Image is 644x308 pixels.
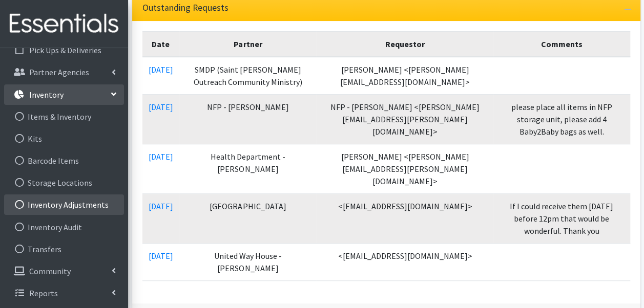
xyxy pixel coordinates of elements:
[4,239,124,259] a: Transfers
[317,95,493,144] td: NFP - [PERSON_NAME] <[PERSON_NAME][EMAIL_ADDRESS][PERSON_NAME][DOMAIN_NAME]>
[149,151,173,162] a: [DATE]
[179,144,317,194] td: Health Department - [PERSON_NAME]
[493,95,630,144] td: please place all items in NFP storage unit, please add 4 Baby2Baby bags as well.
[317,244,493,281] td: <[EMAIL_ADDRESS][DOMAIN_NAME]>
[149,251,173,261] a: [DATE]
[149,102,173,112] a: [DATE]
[29,67,89,77] p: Partner Agencies
[4,62,124,82] a: Partner Agencies
[317,194,493,244] td: <[EMAIL_ADDRESS][DOMAIN_NAME]>
[149,201,173,211] a: [DATE]
[4,150,124,171] a: Barcode Items
[4,283,124,303] a: Reports
[4,172,124,193] a: Storage Locations
[179,95,317,144] td: NFP - [PERSON_NAME]
[29,90,64,100] p: Inventory
[179,32,317,57] th: Partner
[4,84,124,105] a: Inventory
[142,3,228,13] h3: Outstanding Requests
[29,266,71,276] p: Community
[317,32,493,57] th: Requestor
[493,194,630,244] td: If I could receive them [DATE] before 12pm that would be wonderful. Thank you
[4,261,124,281] a: Community
[4,194,124,215] a: Inventory Adjustments
[179,244,317,281] td: United Way House - [PERSON_NAME]
[4,7,124,41] img: HumanEssentials
[179,194,317,244] td: [GEOGRAPHIC_DATA]
[493,32,630,57] th: Comments
[317,144,493,194] td: [PERSON_NAME] <[PERSON_NAME][EMAIL_ADDRESS][PERSON_NAME][DOMAIN_NAME]>
[4,106,124,127] a: Items & Inventory
[29,45,101,55] p: Pick Ups & Deliveries
[4,217,124,237] a: Inventory Audit
[149,64,173,75] a: [DATE]
[317,57,493,95] td: [PERSON_NAME] <[PERSON_NAME][EMAIL_ADDRESS][DOMAIN_NAME]>
[4,128,124,149] a: Kits
[179,57,317,95] td: SMDP (Saint [PERSON_NAME] Outreach Community Ministry)
[29,288,58,298] p: Reports
[142,32,179,57] th: Date
[4,40,124,60] a: Pick Ups & Deliveries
